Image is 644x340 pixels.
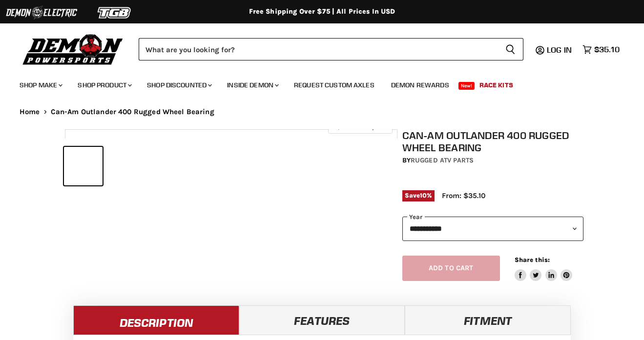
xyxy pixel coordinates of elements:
img: Demon Electric Logo 2 [5,3,78,22]
span: Save % [402,190,435,201]
span: New! [458,82,475,90]
a: Request Custom Axles [287,75,382,95]
button: Search [498,38,523,60]
a: $35.10 [578,42,624,57]
img: TGB Logo 2 [78,3,151,22]
a: Demon Rewards [384,75,457,95]
button: IMAGE thumbnail [64,147,103,185]
h1: Can-Am Outlander 400 Rugged Wheel Bearing [402,129,584,154]
a: Race Kits [472,75,520,95]
div: by [402,155,584,166]
a: Shop Product [70,75,138,95]
a: Shop Make [12,75,68,95]
a: Fitment [405,305,571,335]
a: Rugged ATV Parts [411,156,474,164]
span: 10 [420,192,427,199]
a: Inside Demon [220,75,285,95]
a: Description [73,305,239,335]
ul: Main menu [12,71,617,95]
span: Log in [547,45,572,55]
aside: Share this: [515,256,573,281]
img: Demon Powersports [20,32,126,66]
input: Search [139,38,498,60]
span: $35.10 [594,45,620,54]
a: Shop Discounted [140,75,218,95]
form: Product [139,38,523,60]
a: Features [239,305,405,335]
a: Home [20,108,40,116]
a: Log in [542,45,578,54]
span: Can-Am Outlander 400 Rugged Wheel Bearing [51,108,214,116]
span: From: $35.10 [442,191,485,200]
span: Share this: [515,256,550,263]
span: Click to expand [333,123,387,130]
select: year [402,217,584,240]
